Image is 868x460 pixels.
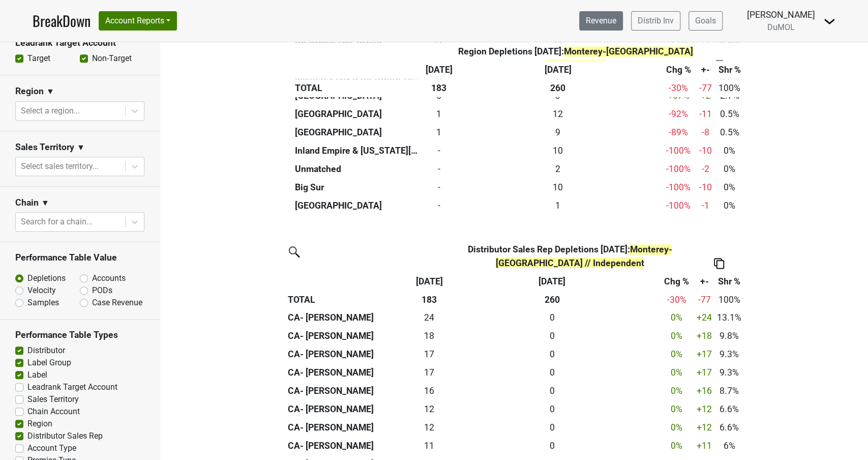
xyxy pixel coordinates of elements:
label: Account Type [27,442,76,454]
th: &nbsp;: activate to sort column ascending [285,42,292,74]
td: 0.5% [714,105,744,123]
td: 1 [423,123,455,141]
div: 11 [415,439,442,452]
span: ▼ [46,85,54,98]
th: 0 [445,363,659,382]
div: 16 [415,384,442,397]
div: 0 [447,421,656,434]
th: 0 [445,308,659,327]
td: -100 % [661,178,697,196]
div: -8 [699,126,712,139]
label: Accounts [92,272,126,284]
div: +24 [697,311,712,324]
td: -89 % [661,123,697,141]
div: 1 [425,107,453,121]
th: Chg %: activate to sort column ascending [659,272,694,290]
td: -100 % [661,196,697,215]
td: 6.6% [714,418,744,437]
th: 260 [455,79,661,97]
td: 12 [413,418,445,437]
img: filter [285,243,302,259]
th: Region Depletions [DATE] : [455,42,697,74]
div: +17 [697,366,712,379]
div: -10 [699,181,712,194]
th: Distributor Sales Rep Depletions [DATE] : [445,240,695,272]
td: 9.8% [714,327,744,345]
td: 9.3% [714,345,744,363]
th: CA- [PERSON_NAME] [285,418,413,437]
th: Inland Empire & [US_STATE][GEOGRAPHIC_DATA] [292,141,423,160]
td: -100 % [661,160,697,178]
span: ▼ [41,197,49,209]
h3: Sales Territory [15,142,74,153]
div: 0 [447,384,656,397]
td: 0 [423,196,455,215]
td: 18 [413,327,445,345]
div: 17 [415,366,442,379]
button: Account Reports [99,11,177,31]
td: -92 % [661,105,697,123]
td: 0 % [659,308,694,327]
img: Copy to clipboard [715,60,726,71]
div: 1 [458,199,658,212]
td: 0 % [659,363,694,382]
label: Non-Target [92,52,132,65]
div: 0 [447,348,656,361]
div: 10 [458,144,658,157]
label: Region [27,418,52,430]
th: 183 [413,290,445,308]
th: &nbsp;: activate to sort column ascending [285,272,413,290]
label: Distributor Sales Rep [27,430,103,442]
th: TOTAL [285,290,413,308]
div: - [425,181,453,194]
th: +-: activate to sort column ascending [694,272,714,290]
th: [GEOGRAPHIC_DATA] [292,123,423,141]
label: Target [27,52,50,65]
td: 0 % [659,400,694,418]
span: Monterey-[GEOGRAPHIC_DATA] // Independent [546,46,694,70]
th: Chg %: activate to sort column ascending [661,61,697,79]
th: 183 [423,79,455,97]
th: CA- [PERSON_NAME] [285,437,413,455]
h3: Region [15,86,44,97]
div: -10 [699,144,712,157]
label: Label Group [27,357,71,369]
th: 0 [445,345,659,363]
label: Case Revenue [92,297,142,309]
label: Velocity [27,284,56,297]
td: 0 [423,160,455,178]
div: [PERSON_NAME] [747,8,815,21]
img: Dropdown Menu [823,15,835,27]
td: 17 [413,345,445,363]
td: 0 % [659,382,694,400]
div: -1 [699,199,712,212]
div: 0 [447,366,656,379]
th: CA- [PERSON_NAME] [285,327,413,345]
div: - [425,144,453,157]
th: CA- [PERSON_NAME] [285,345,413,363]
th: Sep '24: activate to sort column ascending [445,272,659,290]
td: 0 % [659,418,694,437]
label: Chain Account [27,406,80,418]
div: -11 [699,107,712,121]
a: Revenue [579,11,623,31]
div: +12 [697,421,712,434]
td: 8.7% [714,382,744,400]
td: 0 % [659,327,694,345]
div: 17 [415,348,442,361]
label: Label [27,369,47,381]
th: Sep '24: activate to sort column ascending [455,61,661,79]
h3: Performance Table Value [15,252,144,263]
td: 12 [413,400,445,418]
div: 12 [415,402,442,416]
th: Big Sur [292,178,423,196]
div: 2 [458,162,658,176]
td: 17 [413,363,445,382]
div: +16 [697,384,712,397]
div: 12 [415,421,442,434]
th: 9.000 [455,123,661,141]
th: CA- [PERSON_NAME] [285,308,413,327]
th: 0 [445,400,659,418]
span: -77 [699,83,712,93]
div: 0 [447,402,656,416]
